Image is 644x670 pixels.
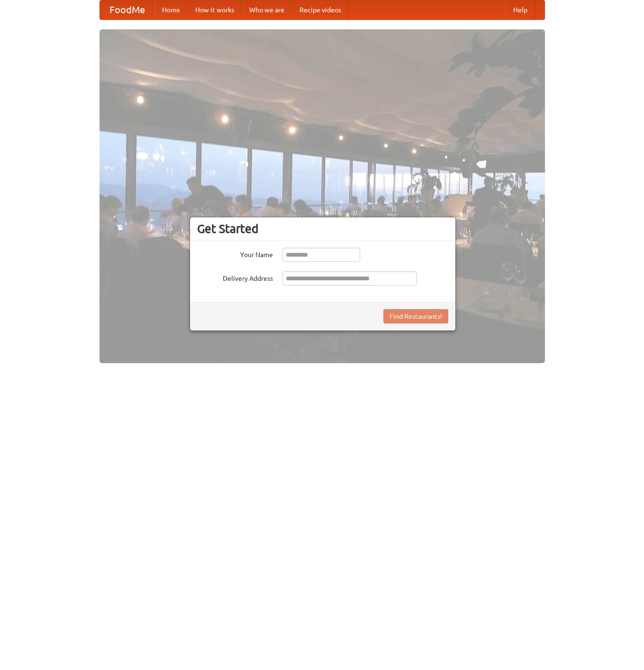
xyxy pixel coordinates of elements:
[100,0,154,19] a: FoodMe
[197,248,273,259] label: Your Name
[154,0,188,19] a: Home
[197,271,273,283] label: Delivery Address
[292,0,349,19] a: Recipe videos
[506,0,535,19] a: Help
[383,309,448,323] button: Find Restaurants!
[242,0,292,19] a: Who we are
[188,0,242,19] a: How it works
[197,222,448,236] h3: Get Started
